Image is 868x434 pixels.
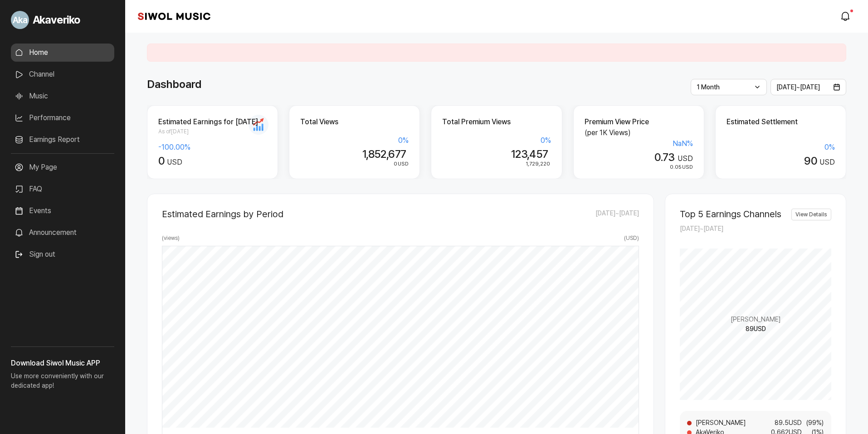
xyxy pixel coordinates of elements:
div: 0 % [300,135,409,146]
span: 1,852,677 [362,147,406,161]
div: NaN % [585,138,693,149]
a: Events [11,202,114,220]
div: USD [727,155,835,168]
a: Performance [11,109,114,127]
a: Channel [11,65,114,83]
button: [DATE]~[DATE] [770,79,847,95]
h2: Premium View Price [585,117,693,127]
span: [PERSON_NAME] [731,315,781,324]
div: USD [585,163,693,171]
div: USD [158,155,267,168]
h2: Estimated Earnings by Period [162,209,283,219]
span: ( USD ) [624,234,639,242]
span: [DATE] ~ [DATE] [680,225,723,232]
span: ( views ) [162,234,180,242]
h2: Top 5 Earnings Channels [680,209,781,219]
a: Go to My Profile [11,7,114,33]
span: 1,729,220 [526,161,550,167]
button: Sign out [11,245,59,263]
a: View Details [791,209,831,220]
span: [DATE] ~ [DATE] [776,83,820,91]
span: 89 USD [746,324,766,334]
a: modal.notifications [837,7,855,25]
span: 89.5 USD [759,418,802,428]
a: Earnings Report [11,131,114,149]
span: 0 [394,161,397,167]
span: Akaveriko [33,12,80,28]
span: 1 Month [697,83,720,91]
a: Home [11,44,114,62]
a: FAQ [11,180,114,198]
span: [PERSON_NAME] [695,418,759,428]
div: USD [585,151,693,164]
a: Announcement [11,224,114,242]
span: 0 [158,154,164,167]
div: 0 % [727,142,835,153]
span: As of [DATE] [158,127,267,136]
span: 90 [804,154,817,167]
h2: Total Premium Views [442,117,551,127]
span: 123,457 [511,147,548,161]
span: 0.73 [654,151,675,164]
div: 0 % [442,135,551,146]
h2: Estimated Earnings for [DATE] [158,117,267,127]
div: USD [300,160,409,168]
h2: Total Views [300,117,409,127]
span: [DATE] ~ [DATE] [595,209,639,219]
a: Music [11,87,114,105]
h2: Estimated Settlement [727,117,835,127]
h1: Dashboard [147,76,201,93]
span: 0.05 [670,164,682,170]
p: Use more conveniently with our dedicated app! [11,369,114,398]
h3: Download Siwol Music APP [11,358,114,369]
p: (per 1K Views) [585,127,693,138]
div: -100.00 % [158,142,267,153]
span: ( 99 %) [802,418,824,428]
a: My Page [11,158,114,176]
